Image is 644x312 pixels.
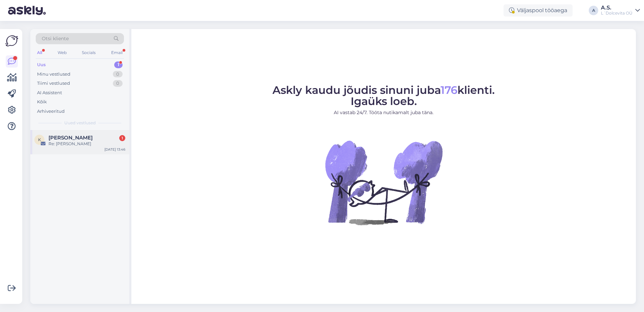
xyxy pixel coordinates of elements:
[37,80,70,87] div: Tiimi vestlused
[56,48,68,57] div: Web
[80,48,97,57] div: Socials
[272,83,495,108] span: Askly kaudu jõudis sinuni juba klienti. Igaüks loeb.
[441,83,457,97] span: 176
[104,147,125,152] div: [DATE] 13:46
[42,35,69,42] span: Otsi kliente
[504,4,573,17] div: Väljaspool tööaega
[38,137,41,142] span: K
[323,122,444,243] img: No Chat active
[272,109,495,116] p: AI vastab 24/7. Tööta nutikamalt juba täna.
[601,5,633,10] div: A.S.
[49,141,125,147] div: Re: [PERSON_NAME]
[601,5,640,16] a: A.S.L´Dolcevita OÜ
[110,48,124,57] div: Email
[119,135,125,141] div: 1
[49,135,93,141] span: Katrin Paju
[113,71,123,78] div: 0
[37,99,47,105] div: Kõik
[36,48,43,57] div: All
[113,80,123,87] div: 0
[601,10,633,16] div: L´Dolcevita OÜ
[64,120,96,126] span: Uued vestlused
[37,71,70,78] div: Minu vestlused
[37,89,62,96] div: AI Assistent
[37,108,65,115] div: Arhiveeritud
[114,61,123,68] div: 1
[5,34,18,47] img: Askly Logo
[37,61,46,68] div: Uus
[589,6,598,15] div: A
